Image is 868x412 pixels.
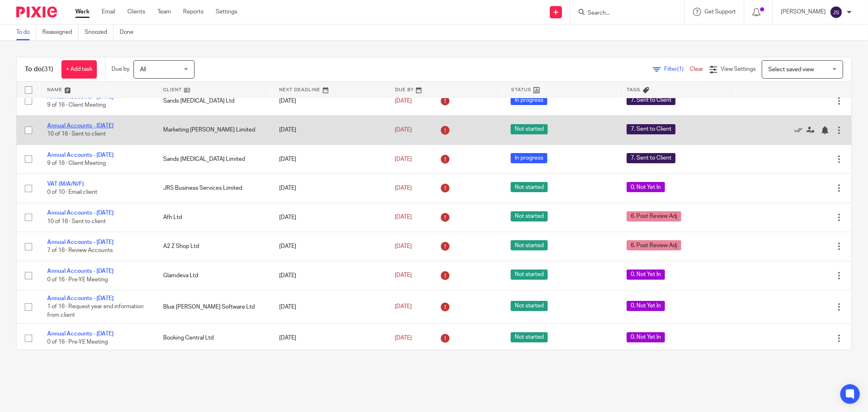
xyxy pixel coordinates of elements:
span: [DATE] [395,215,412,220]
span: 0. Not Yet In [627,182,665,192]
span: 6. Post Review Adj [627,211,681,221]
span: Not started [511,240,548,250]
span: Select saved view [768,67,814,72]
td: [DATE] [271,86,387,115]
span: 0 of 10 · Email client [47,190,97,195]
td: [DATE] [271,116,387,145]
td: [DATE] [271,232,387,261]
span: [DATE] [395,127,412,133]
a: + Add task [61,60,97,79]
td: Sands [MEDICAL_DATA] Limited [155,145,271,173]
span: Get Support [704,9,736,15]
a: Done [120,24,140,40]
a: Clients [127,8,145,16]
span: 7. Sent to Client [627,95,676,105]
a: Annual Accounts - [DATE] [47,239,114,245]
a: Settings [216,8,237,16]
span: All [140,67,146,72]
a: Annual Accounts - [DATE] [47,94,114,100]
td: Sands [MEDICAL_DATA] Ltd [155,86,271,115]
span: 7. Sent to Client [627,124,676,134]
span: 7 of 16 · Review Accounts [47,248,113,253]
td: [DATE] [271,324,387,353]
a: Annual Accounts - [DATE] [47,210,114,216]
td: Glamdeva Ltd [155,261,271,290]
a: Snoozed [85,24,114,40]
a: Annual Accounts - [DATE] [47,296,114,301]
a: Team [157,8,171,16]
span: Not started [511,211,548,221]
span: [DATE] [395,304,412,309]
td: Blue [PERSON_NAME] Software Ltd [155,290,271,323]
span: In progress [511,95,547,105]
td: Marketing [PERSON_NAME] Limited [155,116,271,145]
td: JRS Business Services Limited [155,174,271,203]
span: Not started [511,301,548,311]
input: Search [587,10,660,17]
span: 9 of 16 · Client Meeting [47,102,106,108]
span: Not started [511,270,548,280]
a: Clear [690,66,703,72]
td: Afh Ltd [155,203,271,232]
span: (1) [677,66,684,72]
span: [DATE] [395,335,412,341]
a: To do [16,24,36,40]
span: 7. Sent to Client [627,153,676,163]
td: Booking Central Ltd [155,324,271,353]
p: Due by [112,65,129,73]
a: Reports [183,8,203,16]
span: [DATE] [395,243,412,249]
span: [DATE] [395,185,412,191]
span: 9 of 16 · Client Meeting [47,160,106,166]
img: Pixie [16,7,57,18]
span: 6. Post Review Adj [627,240,681,250]
a: Annual Accounts - [DATE] [47,268,114,274]
span: [DATE] [395,98,412,104]
a: VAT (M/A/N/F) [47,181,84,187]
span: (31) [42,66,53,72]
span: View Settings [721,66,756,72]
span: 10 of 16 · Sent to client [47,219,106,224]
span: [DATE] [395,273,412,278]
span: 0. Not Yet In [627,332,665,342]
a: Annual Accounts - [DATE] [47,123,114,129]
p: [PERSON_NAME] [781,8,826,16]
a: Annual Accounts - [DATE] [47,152,114,158]
span: 10 of 16 · Sent to client [47,131,106,137]
td: [DATE] [271,290,387,323]
span: 0. Not Yet In [627,270,665,280]
span: 1 of 16 · Request year end information from client [47,304,144,318]
span: Not started [511,332,548,342]
img: svg%3E [830,6,843,19]
h1: To do [25,65,53,74]
span: 0 of 16 · Pre-YE Meeting [47,340,108,345]
span: In progress [511,153,547,163]
a: Work [75,8,90,16]
span: Not started [511,124,548,134]
td: [DATE] [271,174,387,203]
span: Filter [664,66,690,72]
span: 0. Not Yet In [627,301,665,311]
td: [DATE] [271,145,387,173]
span: 0 of 16 · Pre-YE Meeting [47,277,108,283]
td: [DATE] [271,261,387,290]
td: A2 Z Shop Ltd [155,232,271,261]
span: [DATE] [395,156,412,162]
span: Not started [511,182,548,192]
a: Email [102,8,115,16]
span: Tags [627,88,641,92]
td: [DATE] [271,203,387,232]
a: Reassigned [42,24,79,40]
a: Annual Accounts - [DATE] [47,331,114,337]
a: Mark as done [794,126,807,134]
